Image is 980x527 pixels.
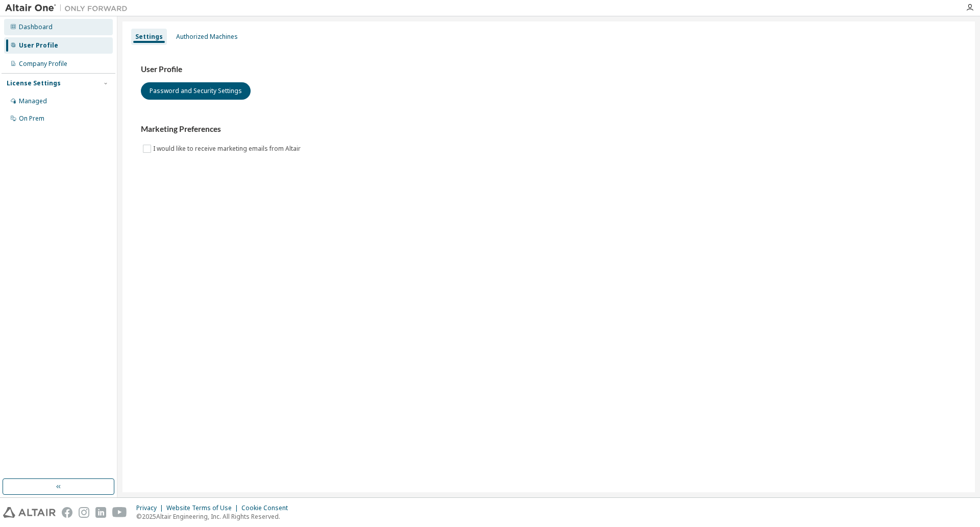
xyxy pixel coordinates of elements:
[7,79,61,87] div: License Settings
[19,23,53,31] div: Dashboard
[135,33,163,41] div: Settings
[19,97,47,105] div: Managed
[141,124,957,134] h3: Marketing Preferences
[176,33,238,41] div: Authorized Machines
[136,504,166,512] div: Privacy
[153,143,303,155] label: I would like to receive marketing emails from Altair
[62,507,72,518] img: facebook.svg
[19,114,44,123] div: On Prem
[95,507,106,518] img: linkedin.svg
[166,504,241,512] div: Website Terms of Use
[19,41,58,50] div: User Profile
[19,60,67,68] div: Company Profile
[3,507,56,518] img: altair_logo.svg
[5,3,133,13] img: Altair One
[79,507,89,518] img: instagram.svg
[141,64,957,75] h3: User Profile
[112,507,127,518] img: youtube.svg
[136,512,294,521] p: © 2025 Altair Engineering, Inc. All Rights Reserved.
[241,504,294,512] div: Cookie Consent
[141,82,251,100] button: Password and Security Settings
